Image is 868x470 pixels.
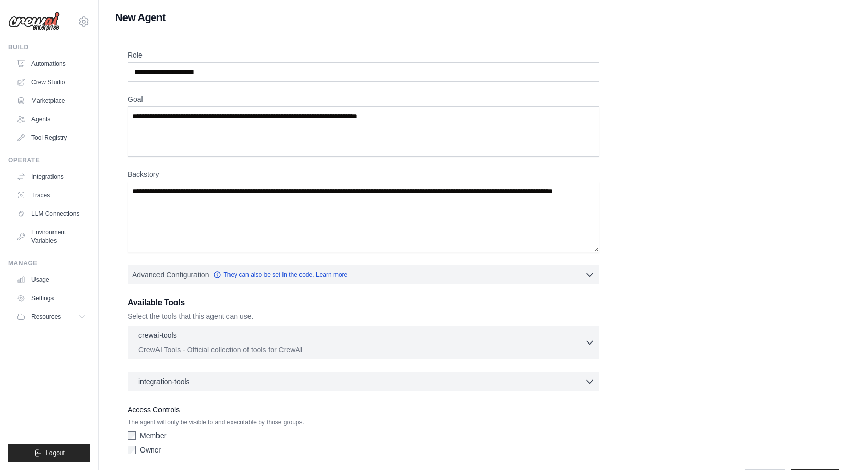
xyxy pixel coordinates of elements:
[12,93,90,109] a: Marketplace
[128,169,599,179] label: Backstory
[115,10,852,25] h1: New Agent
[12,130,90,146] a: Tool Registry
[132,330,595,355] button: crewai-tools CrewAI Tools - Official collection of tools for CrewAI
[31,313,61,321] span: Resources
[140,445,161,455] label: Owner
[8,43,90,51] div: Build
[12,111,90,128] a: Agents
[46,449,65,457] span: Logout
[128,265,599,284] button: Advanced Configuration They can also be set in the code. Learn more
[128,418,599,426] p: The agent will only be visible to and executable by those groups.
[12,224,90,249] a: Environment Variables
[138,345,584,355] p: CrewAI Tools - Official collection of tools for CrewAI
[213,270,347,279] a: They can also be set in the code. Learn more
[128,297,599,309] h3: Available Tools
[8,12,60,31] img: Logo
[128,50,599,60] label: Role
[138,330,177,340] p: crewai-tools
[12,309,90,325] button: Resources
[138,376,190,387] span: integration-tools
[12,56,90,72] a: Automations
[12,290,90,306] a: Settings
[128,94,599,104] label: Goal
[132,269,209,280] span: Advanced Configuration
[12,206,90,222] a: LLM Connections
[12,74,90,91] a: Crew Studio
[132,376,595,387] button: integration-tools
[8,156,90,165] div: Operate
[12,272,90,288] a: Usage
[12,169,90,185] a: Integrations
[8,259,90,267] div: Manage
[8,444,90,462] button: Logout
[12,187,90,204] a: Traces
[140,430,166,441] label: Member
[128,404,599,416] label: Access Controls
[128,311,599,321] p: Select the tools that this agent can use.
